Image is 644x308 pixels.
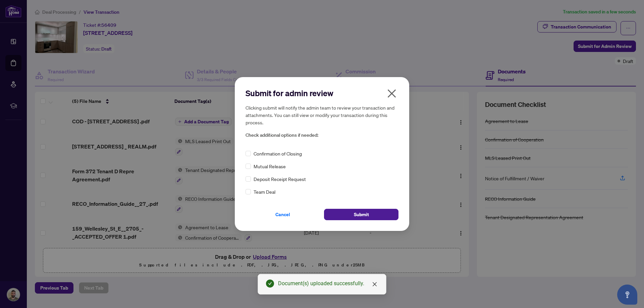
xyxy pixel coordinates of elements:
a: Close [371,281,378,288]
h5: Clicking submit will notify the admin team to review your transaction and attachments. You can st... [246,104,398,126]
span: Deposit Receipt Request [254,175,306,183]
button: Submit [324,209,398,220]
span: Confirmation of Closing [254,150,302,157]
span: close [386,88,397,99]
button: Open asap [617,285,637,305]
span: Check additional options if needed: [246,131,398,139]
button: Cancel [246,209,320,220]
span: Mutual Release [254,163,286,170]
span: close [372,282,377,287]
h2: Submit for admin review [246,88,398,99]
span: Team Deal [254,188,275,195]
span: Cancel [275,209,290,220]
span: check-circle [266,280,274,288]
span: Submit [354,209,369,220]
div: Document(s) uploaded successfully. [278,280,378,288]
